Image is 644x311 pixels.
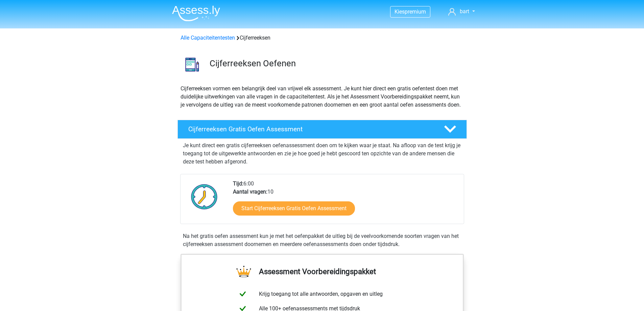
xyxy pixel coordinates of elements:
[188,125,433,133] h4: Cijferreeksen Gratis Oefen Assessment
[228,180,463,224] div: 6:00 10
[233,201,355,216] a: Start Cijferreeksen Gratis Oefen Assessment
[178,50,207,79] img: cijferreeksen
[181,85,464,109] p: Cijferreeksen vormen een belangrijk deel van vrijwel elk assessment. Je kunt hier direct een grat...
[180,232,464,248] div: Na het gratis oefen assessment kun je met het oefenpakket de uitleg bij de veelvoorkomende soorte...
[460,8,469,15] span: bart
[181,35,235,41] a: Alle Capaciteitentesten
[178,34,467,42] div: Cijferreeksen
[395,8,405,15] span: Kies
[405,8,426,15] span: premium
[175,120,470,139] a: Cijferreeksen Gratis Oefen Assessment
[187,180,221,214] img: Klok
[183,141,461,166] p: Je kunt direct een gratis cijferreeksen oefenassessment doen om te kijken waar je staat. Na afloo...
[233,188,267,195] b: Aantal vragen:
[172,5,220,21] img: Assessly
[446,7,477,16] a: bart
[233,180,243,187] b: Tijd:
[210,58,461,69] h3: Cijferreeksen Oefenen
[390,7,430,16] a: Kiespremium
